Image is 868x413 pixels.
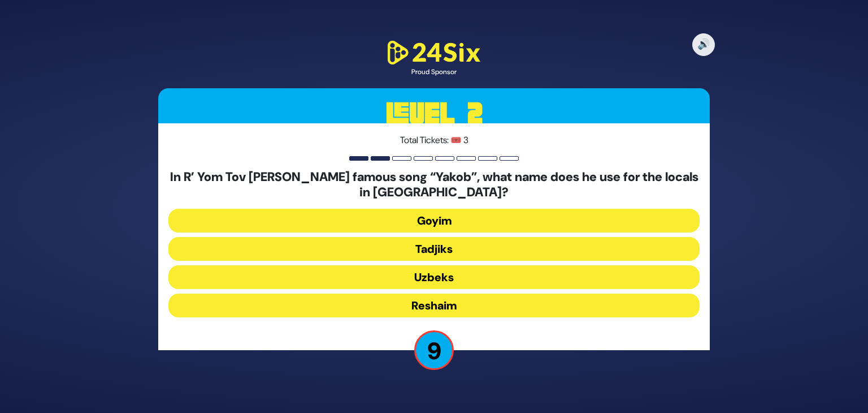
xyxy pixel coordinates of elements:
[168,134,700,147] p: Total Tickets: 🎟️ 3
[383,38,485,67] img: 24Six
[692,33,715,56] button: 🔊
[383,67,485,77] div: Proud Sponsor
[158,88,710,139] h3: Level 2
[168,265,700,289] button: Uzbeks
[168,170,700,200] h5: In R’ Yom Tov [PERSON_NAME] famous song “Yakob”, what name does he use for the locals in [GEOGRAP...
[168,294,700,317] button: Reshaim
[414,330,454,370] p: 9
[168,237,700,261] button: Tadjiks
[168,209,700,233] button: Goyim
